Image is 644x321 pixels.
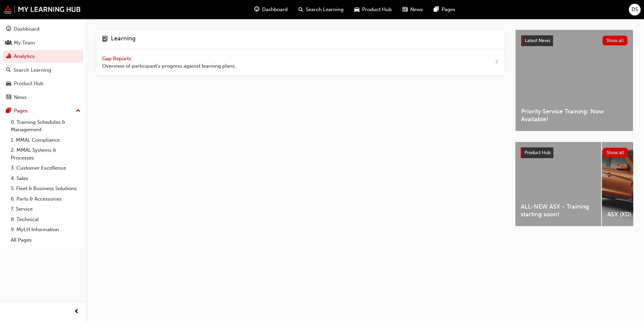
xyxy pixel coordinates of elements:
span: news-icon [6,95,11,101]
a: guage-iconDashboard [249,3,293,16]
span: DS [632,6,638,13]
span: Overview of participant's progress against learning plans. [102,62,236,70]
span: Latest News [525,38,550,43]
button: Show all [603,148,628,157]
span: chart-icon [6,53,11,60]
button: Pages [3,105,83,117]
h4: Learning [111,35,136,44]
a: Latest NewsShow allPriority Service Training: Now Available! [515,30,633,131]
span: search-icon [6,67,11,73]
a: Gap Reports Overview of participant's progress against learning plans.next-icon [97,49,505,76]
span: Search Learning [306,6,344,13]
span: news-icon [402,5,408,14]
a: 4. Sales [8,173,83,184]
a: 6. Parts & Accessories [8,194,83,204]
a: All Pages [8,235,83,245]
span: car-icon [354,5,359,14]
a: Product HubShow all [521,147,628,158]
span: learning-icon [102,35,108,44]
img: mmal [3,5,81,14]
a: My Team [3,37,83,49]
span: prev-icon [74,308,79,316]
div: Search Learning [13,66,51,74]
a: 7. Service [8,204,83,214]
span: Product Hub [362,6,392,13]
span: up-icon [76,107,80,115]
a: ALL-NEW ASX - Training starting soon! [515,142,601,226]
span: people-icon [6,40,11,46]
a: Analytics [3,50,83,63]
span: search-icon [298,5,303,14]
a: Dashboard [3,23,83,35]
button: DS [629,4,641,15]
button: DashboardMy TeamAnalyticsSearch LearningProduct HubNews [3,22,83,105]
div: Product Hub [14,80,43,87]
a: car-iconProduct Hub [349,3,397,16]
a: news-iconNews [397,3,428,16]
a: 1. MMAL Compliance [8,135,83,145]
a: News [3,91,83,104]
span: Gap Reports [102,56,132,62]
a: Latest NewsShow all [521,35,627,46]
span: Priority Service Training: Now Available! [521,108,627,123]
a: search-iconSearch Learning [293,3,349,16]
a: 8. Technical [8,214,83,225]
span: pages-icon [434,5,439,14]
a: Search Learning [3,64,83,76]
div: News [14,94,27,101]
a: Product Hub [3,77,83,90]
span: car-icon [6,81,11,87]
span: next-icon [494,58,499,67]
span: ALL-NEW ASX - Training starting soon! [521,203,596,218]
div: Dashboard [14,25,39,33]
div: Pages [14,107,28,115]
a: 9. MyLH Information [8,224,83,235]
a: 5. Fleet & Business Solutions [8,183,83,194]
button: Show all [603,36,628,45]
a: 3. Customer Excellence [8,163,83,173]
span: Product Hub [524,150,551,155]
a: 2. MMAL Systems & Processes [8,145,83,163]
a: pages-iconPages [428,3,461,16]
span: guage-icon [254,5,259,14]
div: My Team [14,39,35,47]
span: guage-icon [6,26,11,32]
span: pages-icon [6,108,11,114]
span: News [410,6,423,13]
span: Pages [442,6,455,13]
span: Dashboard [262,6,288,13]
a: 0. Training Schedules & Management [8,117,83,135]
